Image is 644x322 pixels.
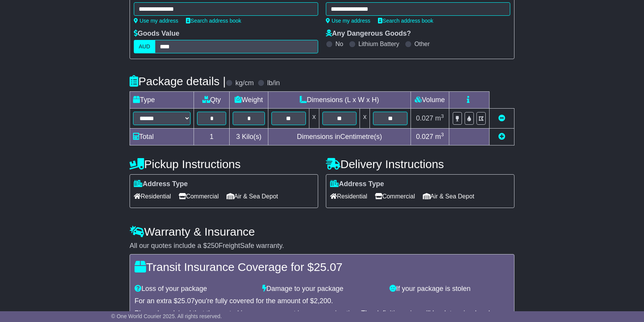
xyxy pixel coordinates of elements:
[130,225,514,238] h4: Warranty & Insurance
[416,133,433,140] span: 0.027
[134,30,179,38] label: Goods Value
[435,114,444,122] span: m
[441,132,444,137] sup: 3
[111,313,222,319] span: © One World Courier 2025. All rights reserved.
[258,285,386,293] div: Damage to your package
[130,129,194,145] td: Total
[416,114,433,122] span: 0.027
[130,158,318,170] h4: Pickup Instructions
[435,133,444,140] span: m
[235,79,254,88] label: kg/cm
[498,133,505,140] a: Add new item
[411,92,449,109] td: Volume
[268,129,411,145] td: Dimensions in Centimetre(s)
[236,133,240,140] span: 3
[360,109,370,129] td: x
[326,30,411,38] label: Any Dangerous Goods?
[131,285,258,293] div: Loss of your package
[314,261,342,273] span: 25.07
[177,297,195,305] span: 25.07
[230,129,268,145] td: Kilo(s)
[135,297,509,305] div: For an extra $ you're fully covered for the amount of $ .
[134,18,178,24] a: Use my address
[268,92,411,109] td: Dimensions (L x W x H)
[314,297,331,305] span: 2,200
[227,190,278,202] span: Air & Sea Depot
[134,190,171,202] span: Residential
[186,18,241,24] a: Search address book
[378,18,433,24] a: Search address book
[207,242,219,249] span: 250
[358,40,399,48] label: Lithium Battery
[135,261,509,273] h4: Transit Insurance Coverage for $
[335,40,343,48] label: No
[194,92,230,109] td: Qty
[267,79,280,88] label: lb/in
[498,114,505,122] a: Remove this item
[130,92,194,109] td: Type
[130,75,226,88] h4: Package details |
[330,190,367,202] span: Residential
[441,113,444,119] sup: 3
[179,190,219,202] span: Commercial
[230,92,268,109] td: Weight
[134,180,188,188] label: Address Type
[326,158,514,170] h4: Delivery Instructions
[309,109,319,129] td: x
[423,190,475,202] span: Air & Sea Depot
[414,40,430,48] label: Other
[130,242,514,250] div: All our quotes include a $ FreightSafe warranty.
[194,129,230,145] td: 1
[326,18,370,24] a: Use my address
[375,190,415,202] span: Commercial
[134,40,155,53] label: AUD
[386,285,513,293] div: If your package is stolen
[330,180,384,188] label: Address Type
